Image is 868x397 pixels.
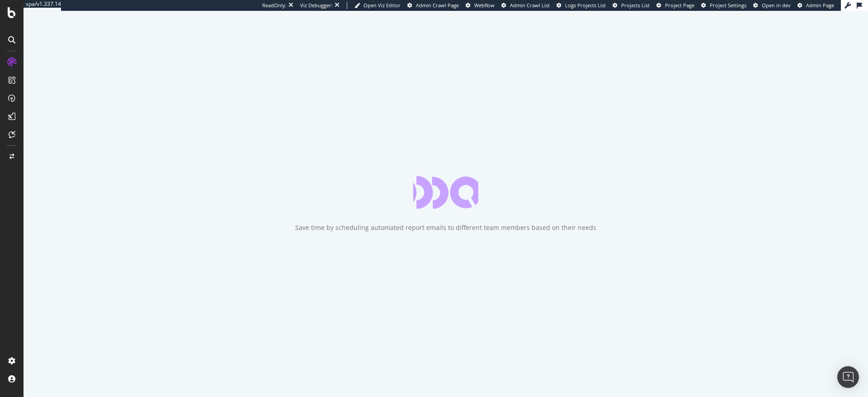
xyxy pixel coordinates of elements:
[656,2,694,9] a: Project Page
[262,2,287,9] div: ReadOnly:
[710,2,746,9] span: Project Settings
[407,2,459,9] a: Admin Crawl Page
[806,2,834,9] span: Admin Page
[413,176,478,209] div: animation
[613,2,650,9] a: Projects List
[300,2,333,9] div: Viz Debugger:
[557,2,606,9] a: Logs Projects List
[621,2,650,9] span: Projects List
[501,2,550,9] a: Admin Crawl List
[797,2,834,9] a: Admin Page
[837,366,859,388] div: Open Intercom Messenger
[701,2,746,9] a: Project Settings
[466,2,495,9] a: Webflow
[510,2,550,9] span: Admin Crawl List
[354,2,401,9] a: Open Viz Editor
[565,2,606,9] span: Logs Projects List
[295,223,596,232] div: Save time by scheduling automated report emails to different team members based on their needs
[474,2,495,9] span: Webflow
[416,2,459,9] span: Admin Crawl Page
[363,2,401,9] span: Open Viz Editor
[753,2,791,9] a: Open in dev
[665,2,694,9] span: Project Page
[762,2,791,9] span: Open in dev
